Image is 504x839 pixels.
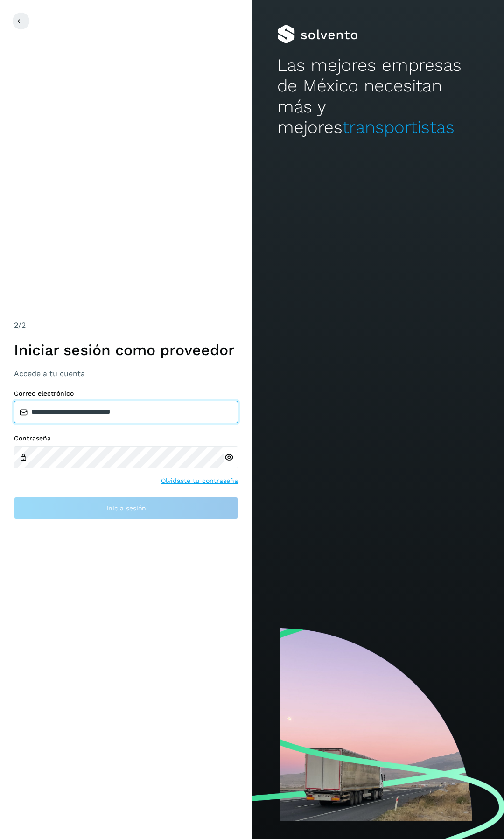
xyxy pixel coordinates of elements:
button: Inicia sesión [14,497,238,519]
label: Correo electrónico [14,390,238,398]
div: /2 [14,320,238,331]
h1: Iniciar sesión como proveedor [14,341,238,359]
span: 2 [14,321,18,329]
label: Contraseña [14,434,238,442]
span: transportistas [343,117,455,137]
a: Olvidaste tu contraseña [161,476,238,486]
h2: Las mejores empresas de México necesitan más y mejores [277,55,479,138]
span: Inicia sesión [106,505,146,511]
h3: Accede a tu cuenta [14,369,238,378]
